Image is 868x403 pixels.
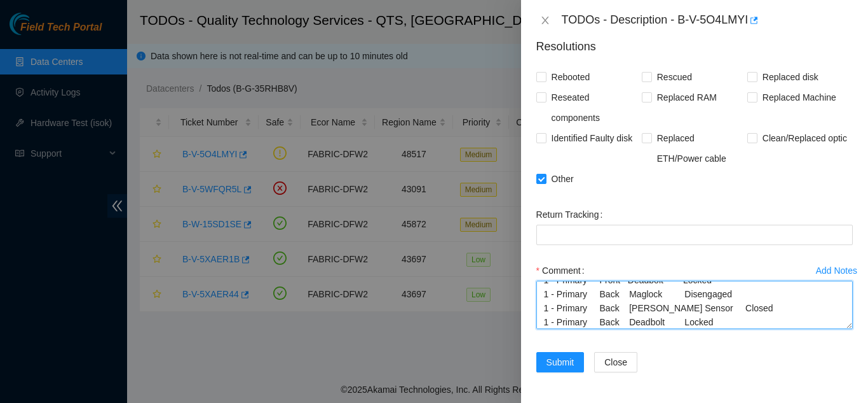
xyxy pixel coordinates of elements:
[652,87,722,108] span: Replaced RAM
[816,266,857,275] div: Add Notes
[757,67,824,87] span: Replaced disk
[536,15,554,27] button: Close
[536,225,853,245] input: Return Tracking
[757,128,852,148] span: Clean/Replaced optic
[757,87,841,108] span: Replaced Machine
[536,352,585,372] button: Submit
[540,15,550,25] span: close
[546,67,595,87] span: Rebooted
[546,87,642,128] span: Reseated components
[536,281,853,329] textarea: Comment
[536,28,853,55] p: Resolutions
[815,260,858,281] button: Add Notes
[546,128,638,148] span: Identified Faulty disk
[652,128,747,169] span: Replaced ETH/Power cable
[546,169,579,189] span: Other
[546,355,574,369] span: Submit
[536,260,590,281] label: Comment
[536,204,608,225] label: Return Tracking
[594,352,637,372] button: Close
[604,355,627,369] span: Close
[562,10,853,31] div: TODOs - Description - B-V-5O4LMYI
[652,67,697,87] span: Rescued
